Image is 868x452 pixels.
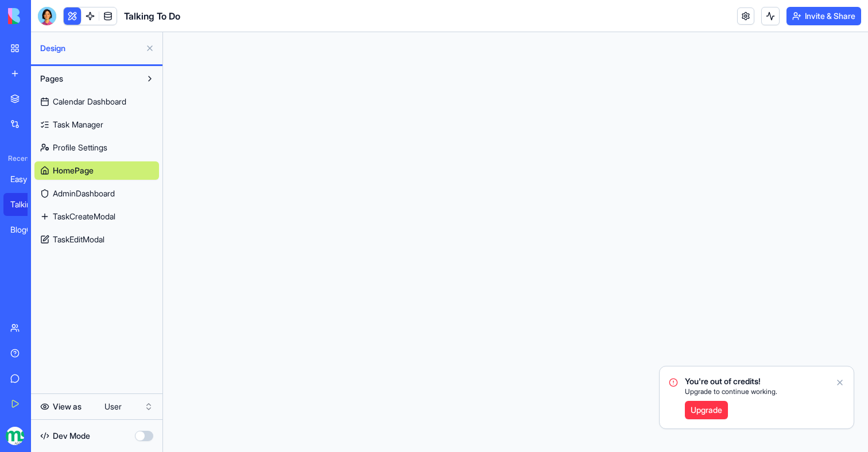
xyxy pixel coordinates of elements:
[10,199,42,210] div: Talking To Do
[53,234,104,245] span: TaskEditModal
[53,401,82,412] span: View as
[8,8,79,24] img: logo
[34,69,141,88] button: Pages
[53,165,94,176] span: HomePage
[3,193,49,216] a: Talking To Do
[685,401,728,419] a: Upgrade
[685,387,777,396] span: Upgrade to continue working.
[34,184,159,203] a: AdminDashboard
[34,115,159,134] a: Task Manager
[3,168,49,191] a: Easy Cook Recipe Manager
[34,92,159,111] a: Calendar Dashboard
[10,173,42,185] div: Easy Cook Recipe Manager
[53,96,126,107] span: Calendar Dashboard
[124,9,180,23] span: Talking To Do
[34,207,159,226] a: TaskCreateModal
[34,161,159,180] a: HomePage
[34,138,159,157] a: Profile Settings
[3,218,49,241] a: BlogCraft AI Pro
[685,376,777,387] span: You're out of credits!
[40,43,141,54] span: Design
[53,211,115,222] span: TaskCreateModal
[53,142,107,153] span: Profile Settings
[53,119,103,130] span: Task Manager
[53,188,115,199] span: AdminDashboard
[40,73,63,84] span: Pages
[3,154,28,163] span: Recent
[786,7,861,25] button: Invite & Share
[10,224,42,235] div: BlogCraft AI Pro
[6,427,24,445] img: logo_transparent_kimjut.jpg
[34,230,159,249] a: TaskEditModal
[53,430,90,442] span: Dev Mode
